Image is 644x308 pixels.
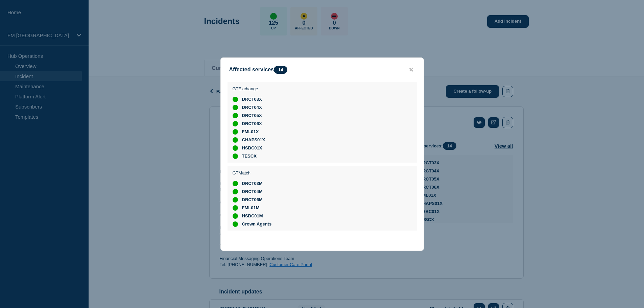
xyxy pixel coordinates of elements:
[242,121,262,126] span: DRCT06X
[242,153,257,159] span: TESCX
[233,105,238,110] div: up
[233,213,238,219] div: up
[229,66,291,74] div: Affected services
[274,66,287,74] span: 14
[242,145,262,151] span: HSBC01X
[233,205,238,211] div: up
[242,129,259,135] span: FML01X
[233,153,238,159] div: up
[233,145,238,151] div: up
[233,137,238,143] div: up
[242,137,265,143] span: CHAPS01X
[233,170,272,175] p: GTMatch
[242,221,272,227] span: Crown Agents
[233,97,238,102] div: up
[407,67,415,73] button: close button
[242,213,263,219] span: HSBC01M
[233,181,238,186] div: up
[233,86,265,91] p: GTExchange
[233,197,238,203] div: up
[242,105,262,110] span: DRCT04X
[242,205,260,211] span: FML01M
[242,97,262,102] span: DRCT03X
[233,221,238,227] div: up
[233,121,238,126] div: up
[242,189,263,194] span: DRCT04M
[242,181,263,186] span: DRCT03M
[242,113,262,118] span: DRCT05X
[233,189,238,194] div: up
[233,113,238,118] div: up
[242,197,263,203] span: DRCT06M
[233,129,238,135] div: up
